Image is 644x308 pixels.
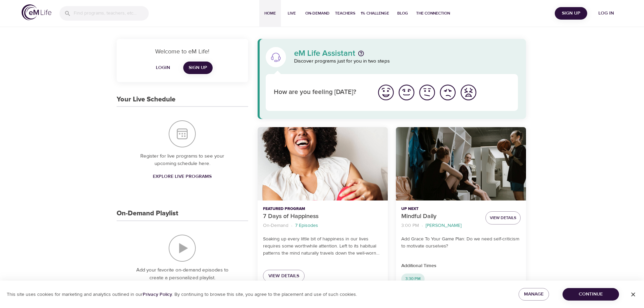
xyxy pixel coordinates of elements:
button: I'm feeling ok [417,82,437,103]
img: logo [22,4,51,20]
span: Manage [524,290,544,299]
button: I'm feeling worst [458,82,479,103]
img: On-Demand Playlist [169,235,196,262]
p: Up Next [401,206,480,212]
button: Login [152,62,174,74]
p: Welcome to eM Life! [125,47,240,56]
p: [PERSON_NAME] [426,222,461,229]
a: Privacy Policy [143,291,172,298]
button: Sign Up [555,7,587,20]
button: I'm feeling bad [437,82,458,103]
span: Explore Live Programs [153,172,212,181]
a: View Details [263,270,305,282]
p: Featured Program [263,206,382,212]
span: Teachers [335,10,355,17]
p: Discover programs just for you in two steps [294,57,518,65]
button: View Details [485,211,521,224]
span: Continue [568,290,614,299]
p: On-Demand [263,222,288,229]
span: View Details [490,214,516,221]
button: Log in [590,7,622,20]
input: Find programs, teachers, etc... [74,6,149,21]
p: Additional Times [401,262,521,269]
button: I'm feeling good [396,82,417,103]
span: Blog [395,10,411,17]
button: Manage [519,288,549,301]
img: ok [418,83,436,102]
p: Mindful Daily [401,212,480,221]
span: Login [155,64,171,72]
p: 7 Days of Happiness [263,212,382,221]
img: good [397,83,416,102]
span: Sign Up [189,64,207,72]
p: Add your favorite on-demand episodes to create a personalized playlist. [130,266,235,282]
button: I'm feeling great [376,82,396,103]
a: Sign Up [183,62,213,74]
p: Add Grace To Your Game Plan: Do we need self-criticism to motivate ourselves? [401,236,521,250]
span: The Connection [416,10,450,17]
img: bad [438,83,457,102]
nav: breadcrumb [401,221,480,230]
li: · [422,221,423,230]
span: Log in [593,9,620,18]
span: 3:30 PM [401,276,425,282]
span: Live [284,10,300,17]
img: eM Life Assistant [270,52,281,63]
div: 3:30 PM [401,274,425,284]
span: View Details [268,272,299,280]
button: 7 Days of Happiness [258,127,388,200]
a: Explore Live Programs [150,170,214,183]
span: Home [262,10,278,17]
img: Your Live Schedule [169,120,196,147]
button: Continue [563,288,619,301]
span: Sign Up [557,9,585,18]
p: Register for live programs to see your upcoming schedule here. [130,152,235,168]
p: Soaking up every little bit of happiness in our lives requires some worthwhile attention. Left to... [263,236,382,257]
img: great [377,83,395,102]
img: worst [459,83,478,102]
h3: Your Live Schedule [117,96,175,103]
span: 1% Challenge [361,10,389,17]
p: 3:00 PM [401,222,419,229]
p: How are you feeling [DATE]? [274,88,367,97]
p: 7 Episodes [295,222,318,229]
nav: breadcrumb [263,221,382,230]
li: · [291,221,292,230]
p: eM Life Assistant [294,49,355,57]
button: Mindful Daily [396,127,526,200]
span: On-Demand [305,10,330,17]
h3: On-Demand Playlist [117,210,178,217]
